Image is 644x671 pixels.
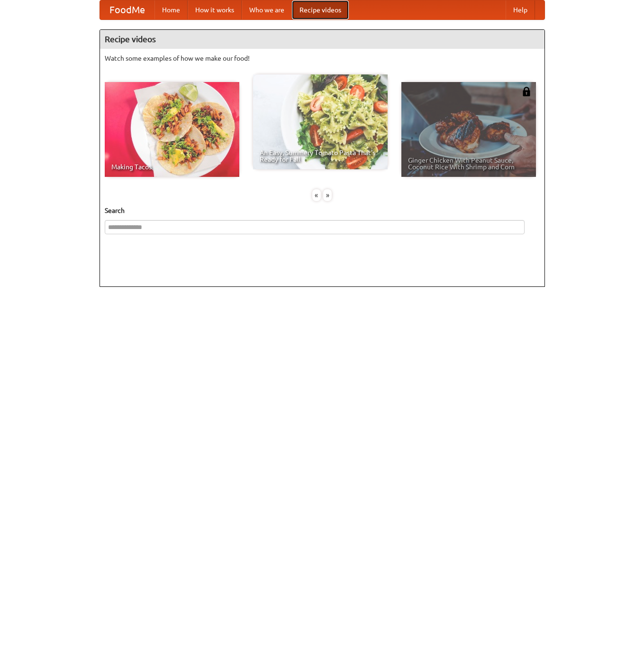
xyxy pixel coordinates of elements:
p: Watch some examples of how we make our food! [105,54,540,63]
span: Making Tacos [111,164,233,170]
a: How it works [188,0,242,19]
a: Home [154,0,188,19]
span: An Easy, Summery Tomato Pasta That's Ready for Fall [260,149,381,163]
a: Recipe videos [292,0,349,19]
div: « [312,189,321,201]
a: Making Tacos [105,82,239,177]
a: An Easy, Summery Tomato Pasta That's Ready for Fall [253,74,388,169]
h5: Search [105,206,540,215]
h4: Recipe videos [100,30,544,49]
a: Who we are [242,0,292,19]
a: Help [506,0,535,19]
img: 483408.png [522,87,531,96]
a: FoodMe [100,0,154,19]
div: » [323,189,332,201]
